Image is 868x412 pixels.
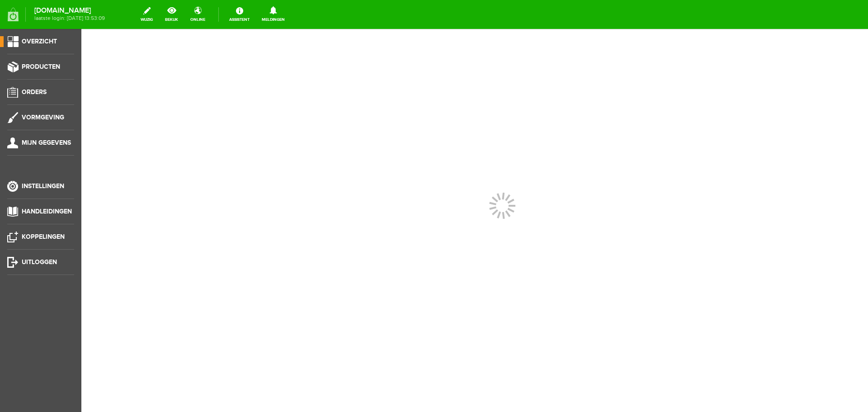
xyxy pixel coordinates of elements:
a: Meldingen [256,5,290,24]
span: laatste login: [DATE] 13:53:09 [34,16,105,21]
span: Mijn gegevens [22,139,71,147]
span: Overzicht [22,38,57,45]
a: online [185,5,211,24]
a: Assistent [224,5,255,24]
span: Handleidingen [22,208,72,215]
a: wijzig [135,5,158,24]
span: Vormgeving [22,114,64,121]
span: Instellingen [22,182,64,190]
span: Orders [22,88,47,96]
strong: [DOMAIN_NAME] [34,8,105,13]
span: Producten [22,63,60,71]
a: bekijk [160,5,184,24]
span: Uitloggen [22,258,57,266]
span: Koppelingen [22,233,65,241]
